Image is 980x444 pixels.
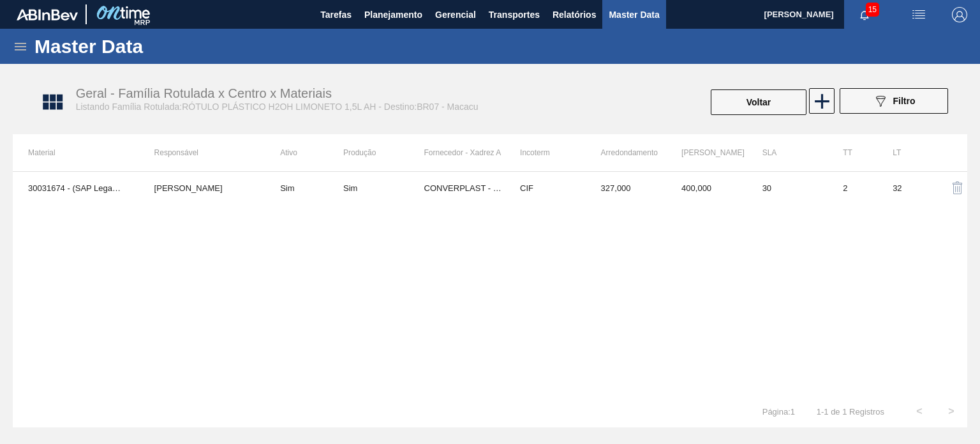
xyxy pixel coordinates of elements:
[866,3,879,17] span: 15
[505,172,586,204] td: CIF
[828,172,877,204] td: 2
[666,134,747,171] th: [PERSON_NAME]
[903,395,935,427] button: <
[586,134,667,171] th: Arredondamento
[435,7,476,22] span: Gerencial
[935,395,967,427] button: >
[424,172,505,204] td: CONVERPLAST - GUARULHOS (SP)
[609,7,659,22] span: Master Data
[844,6,885,24] button: Notificações
[942,172,952,203] div: Excluir Material
[877,172,927,204] td: 32
[343,134,424,171] th: Produção
[13,172,139,204] td: 30031674 - (SAP Legado: 50830874) - ROT PLAST 1 5L AH H2OH LIMON IN211
[13,134,139,171] th: Material
[265,172,343,204] td: Sim
[808,88,833,116] div: Nova Família Rotulada x Centro x Material
[76,102,479,112] span: Listando Família Rotulada:RÓTULO PLÁSTICO H2OH LIMONETO 1,5L AH - Destino:BR07 - Macacu
[489,7,540,22] span: Transportes
[17,9,78,20] img: TNhmsLtSVTkK8tSr43FrP2fwEKptu5GPRR3wAAAABJRU5ErkJggg==
[950,180,965,195] img: delete-icon
[952,7,967,22] img: Logout
[709,88,808,116] div: Voltar Para Família Rotulada x Centro
[265,134,343,171] th: Ativo
[666,172,747,204] td: 400
[942,172,973,203] button: delete-icon
[34,39,261,54] h1: Master Data
[320,7,352,22] span: Tarefas
[505,134,586,171] th: Incoterm
[711,89,806,115] button: Voltar
[553,7,596,22] span: Relatórios
[877,134,927,171] th: LT
[833,88,954,116] div: Filtrar Família Rotulada x Centro x Material
[586,172,667,204] td: 327
[424,134,505,171] th: Fornecedor - Xadrez A
[828,134,877,171] th: TT
[911,7,926,22] img: userActions
[139,172,265,204] td: MATHEUS FARIA LIMA DA SILVA
[76,86,332,100] span: Geral - Família Rotulada x Centro x Materiais
[747,172,828,204] td: 30
[840,88,948,114] button: Filtro
[814,407,884,417] span: 1 - 1 de 1 Registros
[343,183,357,193] div: Sim
[747,134,828,171] th: SLA
[893,96,916,106] span: Filtro
[139,134,265,171] th: Responsável
[762,407,795,417] span: Página : 1
[364,7,422,22] span: Planejamento
[343,183,424,193] div: Material sem Data de Descontinuação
